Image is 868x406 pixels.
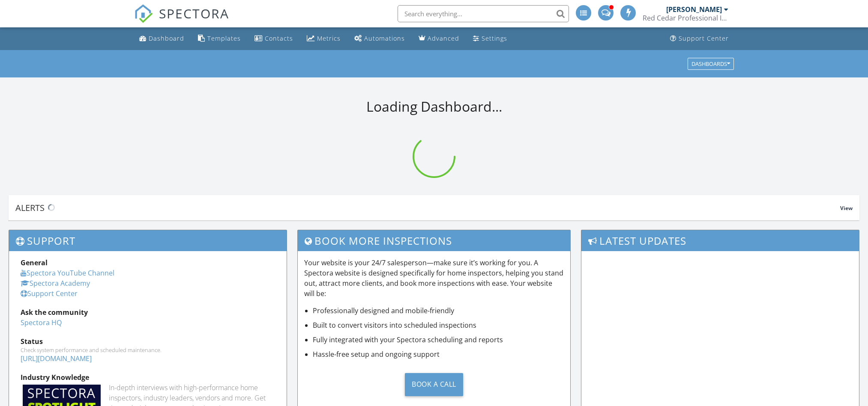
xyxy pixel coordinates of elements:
img: The Best Home Inspection Software - Spectora [134,4,153,23]
input: Search everything... [398,5,569,22]
a: Support Center [667,31,732,47]
div: Alerts [15,202,840,213]
div: Status [21,336,275,347]
div: Industry Knowledge [21,372,275,382]
div: Book a Call [405,373,463,396]
a: Templates [195,31,244,47]
span: SPECTORA [159,4,229,22]
li: Built to convert visitors into scheduled inspections [313,320,564,330]
div: Dashboard [149,34,184,42]
div: Contacts [265,34,293,42]
a: [URL][DOMAIN_NAME] [21,354,92,363]
a: Spectora Academy [21,279,90,288]
a: Spectora HQ [21,318,62,327]
button: Dashboards [688,58,734,70]
li: Hassle-free setup and ongoing support [313,349,564,359]
a: Book a Call [304,366,564,403]
h3: Support [9,230,287,251]
li: Professionally designed and mobile-friendly [313,305,564,316]
div: Red Cedar Professional Inspections LLC [643,14,728,22]
h3: Latest Updates [581,230,859,251]
div: Templates [207,34,241,42]
strong: General [21,258,48,267]
h3: Book More Inspections [298,230,570,251]
a: SPECTORA [134,12,229,30]
div: Support Center [679,34,729,42]
a: Automations (Advanced) [351,31,408,47]
a: Metrics [303,31,344,47]
div: Dashboards [691,61,730,67]
a: Dashboard [136,31,188,47]
div: Ask the community [21,307,275,317]
a: Contacts [251,31,296,47]
p: Your website is your 24/7 salesperson—make sure it’s working for you. A Spectora website is desig... [304,258,564,299]
div: Automations [364,34,405,42]
div: Advanced [428,34,459,42]
span: View [840,204,853,212]
div: Settings [482,34,507,42]
li: Fully integrated with your Spectora scheduling and reports [313,335,564,345]
a: Support Center [21,289,78,298]
div: Metrics [317,34,341,42]
a: Advanced [415,31,463,47]
div: [PERSON_NAME] [666,5,722,14]
div: Check system performance and scheduled maintenance. [21,347,275,353]
a: Spectora YouTube Channel [21,268,114,278]
a: Settings [470,31,511,47]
